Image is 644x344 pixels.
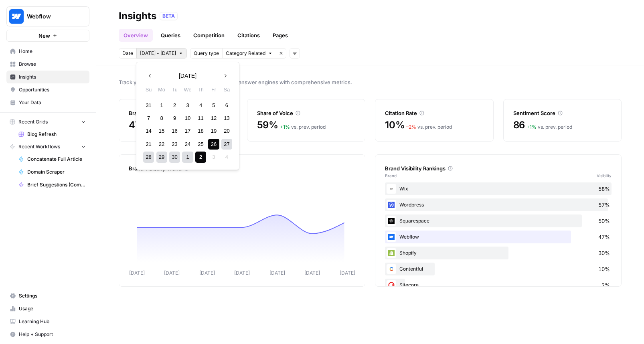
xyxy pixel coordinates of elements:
[19,73,86,81] span: Insights
[385,109,484,117] div: Citation Rate
[182,139,193,150] div: Choose Wednesday, September 24th, 2025
[122,50,133,57] span: Date
[38,32,50,40] span: New
[19,61,86,68] span: Browse
[513,109,612,117] div: Sentiment Score
[385,198,612,211] div: Wordpress
[340,270,355,276] tspan: [DATE]
[129,119,150,132] span: 47%
[280,123,326,131] div: vs. prev. period
[140,50,176,57] span: [DATE] - [DATE]
[598,185,610,193] span: 58%
[598,233,610,241] span: 47%
[6,71,89,83] a: Insights
[156,29,185,42] a: Queries
[387,280,396,290] img: nkwbr8leobsn7sltvelb09papgu0
[6,289,89,302] a: Settings
[406,123,452,131] div: vs. prev. period
[385,279,612,291] div: Sitecore
[304,270,320,276] tspan: [DATE]
[221,125,232,136] div: Choose Saturday, September 20th, 2025
[208,152,219,162] div: Not available Friday, October 3rd, 2025
[387,184,396,194] img: i4x52ilb2nzb0yhdjpwfqj6p8htt
[19,331,86,338] span: Help + Support
[195,139,206,150] div: Choose Thursday, September 25th, 2025
[226,50,265,57] span: Category Related
[19,318,86,325] span: Learning Hub
[169,84,180,95] div: Tu
[387,248,396,258] img: wrtrwb713zz0l631c70900pxqvqh
[156,139,167,150] div: Choose Monday, September 22nd, 2025
[143,84,154,95] div: Su
[527,123,572,131] div: vs. prev. period
[19,305,86,312] span: Usage
[169,100,180,111] div: Choose Tuesday, September 2nd, 2025
[208,139,219,150] div: Choose Friday, September 26th, 2025
[221,84,232,95] div: Sa
[182,100,193,111] div: Choose Wednesday, September 3rd, 2025
[179,72,196,80] span: [DATE]
[15,178,89,191] a: Brief Suggestions (Competitive Gap Analysis)
[156,84,167,95] div: Mo
[182,125,193,136] div: Choose Wednesday, September 17th, 2025
[208,113,219,123] div: Choose Friday, September 12th, 2025
[119,29,153,42] a: Overview
[15,128,89,141] a: Blog Refresh
[385,263,612,275] div: Contentful
[19,86,86,93] span: Opportunities
[6,96,89,109] a: Your Data
[143,100,154,111] div: Choose Sunday, August 31st, 2025
[234,270,250,276] tspan: [DATE]
[182,84,193,95] div: We
[156,100,167,111] div: Choose Monday, September 1st, 2025
[601,281,610,289] span: 2%
[527,124,537,130] span: + 1 %
[188,29,229,42] a: Competition
[194,50,219,57] span: Query type
[27,168,86,176] span: Domain Scraper
[387,200,396,210] img: 22xsrp1vvxnaoilgdb3s3rw3scik
[6,30,89,42] button: New
[182,113,193,123] div: Choose Wednesday, September 10th, 2025
[387,264,396,274] img: 2ud796hvc3gw7qwjscn75txc5abr
[195,84,206,95] div: Th
[119,78,622,86] span: Track your brand's visibility performance across answer engines with comprehensive metrics.
[385,231,612,243] div: Webflow
[169,125,180,136] div: Choose Tuesday, September 16th, 2025
[406,124,416,130] span: – 2 %
[9,9,24,24] img: Webflow Logo
[136,62,239,170] div: [DATE] - [DATE]
[387,232,396,242] img: a1pu3e9a4sjoov2n4mw66knzy8l8
[6,315,89,328] a: Learning Hub
[208,84,219,95] div: Fr
[19,48,86,55] span: Home
[156,125,167,136] div: Choose Monday, September 15th, 2025
[385,119,405,132] span: 10%
[385,164,612,172] div: Brand Visibility Rankings
[143,139,154,150] div: Choose Sunday, September 21st, 2025
[156,152,167,162] div: Choose Monday, September 29th, 2025
[142,99,233,164] div: month 2025-09
[6,116,89,128] button: Recent Grids
[598,265,610,273] span: 10%
[182,152,193,162] div: Choose Wednesday, October 1st, 2025
[143,113,154,123] div: Choose Sunday, September 7th, 2025
[6,328,89,341] button: Help + Support
[143,125,154,136] div: Choose Sunday, September 14th, 2025
[143,152,154,162] div: Choose Sunday, September 28th, 2025
[257,119,278,132] span: 59%
[221,139,232,150] div: Choose Saturday, September 27th, 2025
[6,302,89,315] a: Usage
[169,139,180,150] div: Choose Tuesday, September 23rd, 2025
[164,270,180,276] tspan: [DATE]
[6,45,89,58] a: Home
[387,216,396,226] img: onsbemoa9sjln5gpq3z6gl4wfdvr
[27,156,86,163] span: Concatenate Full Article
[513,119,525,132] span: 86
[129,164,355,172] div: Brand Visibility Trend
[195,152,206,162] div: Choose Thursday, October 2nd, 2025
[598,201,610,209] span: 57%
[385,182,612,195] div: Wix
[19,292,86,299] span: Settings
[6,6,89,26] button: Workspace: Webflow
